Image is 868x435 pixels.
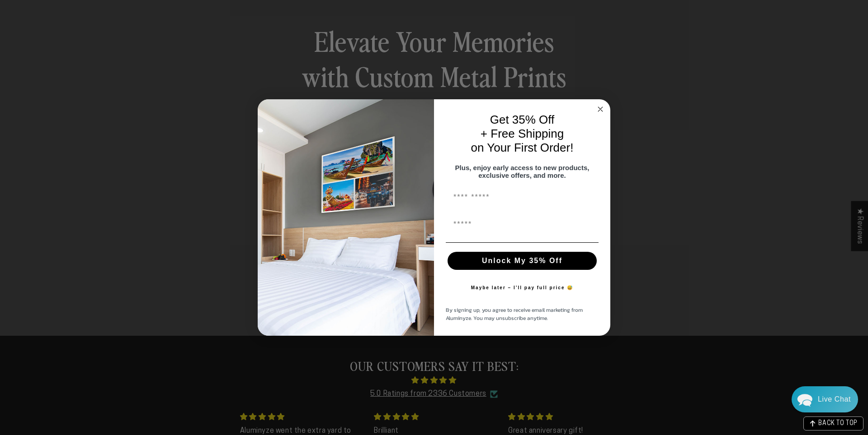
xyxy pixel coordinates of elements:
[818,421,858,427] span: BACK TO TOP
[467,279,578,297] button: Maybe later – I’ll pay full price 😅
[490,113,555,126] span: Get 35% Off
[595,104,606,115] button: Close dialog
[818,386,851,412] div: Contact Us Directly
[446,242,599,243] img: underline
[471,141,574,154] span: on Your First Order!
[792,386,858,412] div: Chat widget toggle
[481,127,564,140] span: + Free Shipping
[446,306,583,322] span: By signing up, you agree to receive email marketing from Aluminyze. You may unsubscribe anytime.
[455,164,590,179] span: Plus, enjoy early access to new products, exclusive offers, and more.
[258,99,434,336] img: 728e4f65-7e6c-44e2-b7d1-0292a396982f.jpeg
[448,252,597,270] button: Unlock My 35% Off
